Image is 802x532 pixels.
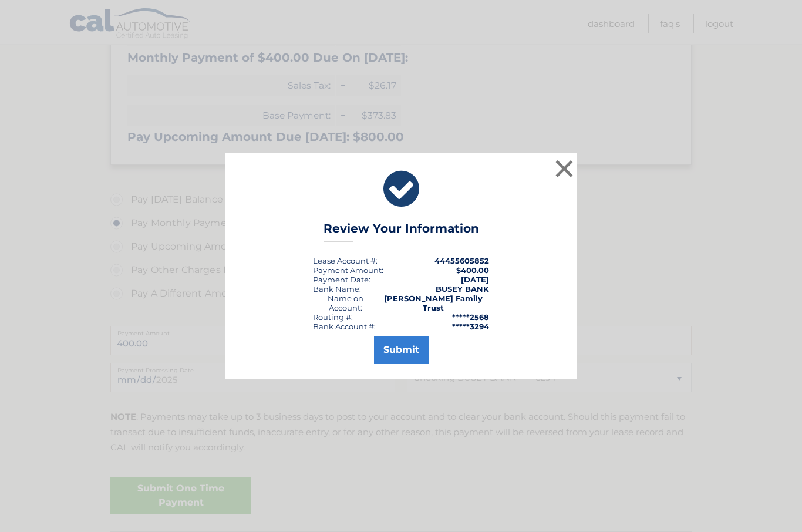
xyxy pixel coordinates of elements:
[313,275,369,284] span: Payment Date
[461,275,489,284] span: [DATE]
[434,256,489,265] strong: 44455605852
[313,322,376,331] div: Bank Account #:
[313,256,378,265] div: Lease Account #:
[456,265,489,275] span: $400.00
[374,336,429,364] button: Submit
[313,275,370,284] div: :
[313,265,383,275] div: Payment Amount:
[552,157,576,180] button: ×
[313,312,353,322] div: Routing #:
[436,284,489,294] strong: BUSEY BANK
[313,284,361,294] div: Bank Name:
[313,294,378,312] div: Name on Account:
[384,294,483,312] strong: [PERSON_NAME] Family Trust
[324,221,479,242] h3: Review Your Information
